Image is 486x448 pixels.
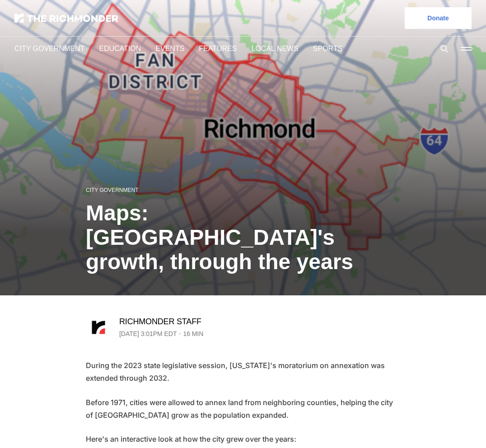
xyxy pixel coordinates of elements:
p: Here's an interactive look at how the city grew over the years: [86,433,400,445]
a: Education [97,43,139,54]
p: During the 2023 state legislative session, [US_STATE]'s moratorium on annexation was extended thr... [86,359,400,384]
img: The Richmonder [14,14,118,23]
p: Before 1971, cities were allowed to annex land from neighboring counties, helping the city of [GE... [86,396,400,421]
a: Events [153,43,180,54]
a: Richmonder Staff [119,316,196,327]
a: Donate [405,7,472,29]
a: Sports [303,43,331,54]
img: Richmonder Staff [86,315,111,340]
a: City Government [14,43,82,54]
a: Local News [244,43,289,54]
time: [DATE] 3:01PM EDT [119,328,178,339]
span: 16 min [184,328,204,339]
a: City Government [86,186,136,194]
iframe: portal-trigger [409,404,486,448]
h1: Maps: [GEOGRAPHIC_DATA]'s growth, through the years [86,201,400,274]
a: Features [194,43,229,54]
button: Search this site [438,42,451,56]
